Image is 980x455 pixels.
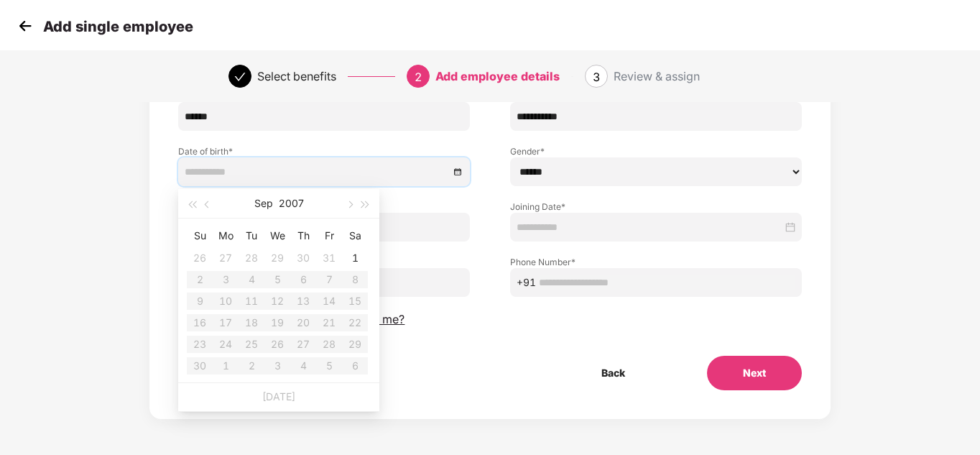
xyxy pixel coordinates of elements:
td: 2007-08-30 [290,247,316,269]
span: 3 [593,70,600,84]
div: Review & assign [614,65,700,88]
span: 2 [415,70,422,84]
label: Joining Date [510,201,802,213]
td: 2007-08-26 [187,247,213,269]
button: Sep [254,189,273,218]
a: [DATE] [262,390,295,403]
div: Add employee details [435,65,560,88]
div: 26 [191,249,208,267]
button: 2007 [279,189,304,218]
div: 29 [269,249,286,267]
div: 1 [346,249,364,267]
p: Add single employee [43,18,193,35]
button: Back [565,356,661,390]
button: Next [707,356,802,390]
td: 2007-08-29 [264,247,290,269]
th: Su [187,224,213,247]
img: svg+xml;base64,PHN2ZyB4bWxucz0iaHR0cDovL3d3dy53My5vcmcvMjAwMC9zdmciIHdpZHRoPSIzMCIgaGVpZ2h0PSIzMC... [14,15,36,37]
td: 2007-09-01 [342,247,368,269]
span: check [234,71,246,83]
label: Phone Number [510,256,802,268]
td: 2007-08-28 [239,247,264,269]
div: 27 [217,249,234,267]
div: Select benefits [257,65,336,88]
th: Tu [239,224,264,247]
label: Date of birth [178,145,470,157]
th: We [264,224,290,247]
span: +91 [517,275,536,290]
div: 31 [320,249,338,267]
label: Gender [510,145,802,157]
div: 30 [295,249,312,267]
th: Mo [213,224,239,247]
td: 2007-08-27 [213,247,239,269]
th: Fr [316,224,342,247]
th: Sa [342,224,368,247]
th: Th [290,224,316,247]
div: 28 [243,249,260,267]
td: 2007-08-31 [316,247,342,269]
